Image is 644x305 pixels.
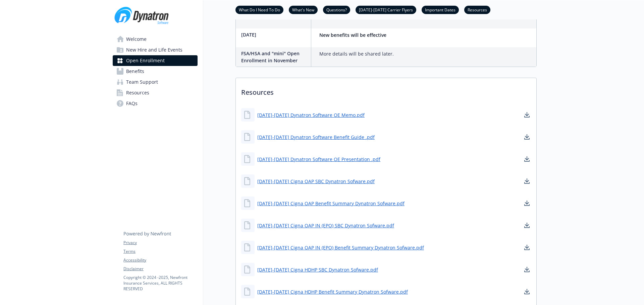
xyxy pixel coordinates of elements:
p: FSA/HSA and "mini" Open Enrollment in November [241,50,308,64]
a: download document [523,288,531,296]
strong: New benefits will be effective [319,32,386,38]
a: Team Support [113,77,198,87]
span: Team Support [126,77,158,87]
span: Resources [126,87,149,98]
a: [DATE]-[DATE] Dynatron Software Benefit Guide .pdf [257,134,375,141]
span: Open Enrollment [126,55,165,66]
a: download document [523,265,531,274]
a: download document [523,177,531,185]
a: [DATE]-[DATE] Carrier Flyers [356,6,416,13]
a: [DATE]-[DATE] Cigna OAP IN (EPO) SBC Dynatron Sofware.pdf [257,222,394,229]
a: [DATE]-[DATE] Cigna OAP Benefit Summary Dynatron Sofware.pdf [257,200,405,207]
span: FAQs [126,98,138,109]
a: Disclaimer [123,266,197,272]
a: download document [523,111,531,119]
a: New Hire and Life Events [113,45,198,55]
a: download document [523,221,531,229]
a: What Do I Need To Do [235,6,283,13]
p: [DATE] [241,31,308,38]
a: download document [523,243,531,251]
a: Resources [113,87,198,98]
a: Open Enrollment [113,55,198,66]
p: More details will be shared later. [319,50,394,58]
a: [DATE]-[DATE] Dynatron Software OE Memo.pdf [257,111,365,119]
a: Accessibility [123,257,197,263]
a: download document [523,155,531,163]
a: [DATE]-[DATE] Cigna OAP IN (EPO) Benefit Summary Dynatron Sofware.pdf [257,244,424,251]
p: Copyright © 2024 - 2025 , Newfront Insurance Services, ALL RIGHTS RESERVED [123,275,197,292]
a: Benefits [113,66,198,77]
a: [DATE]-[DATE] Cigna HDHP SBC Dynatron Sofware.pdf [257,266,378,273]
a: Privacy [123,240,197,246]
a: Questions? [323,6,350,13]
a: [DATE]-[DATE] Cigna HDHP Benefit Summary Dynatron Sofware.pdf [257,288,408,295]
a: Resources [464,6,490,13]
span: New Hire and Life Events [126,45,182,55]
a: [DATE]-[DATE] Cigna OAP SBC Dynatron Sofware.pdf [257,178,375,185]
a: [DATE]-[DATE] Dynatron Software OE Presentation .pdf [257,156,380,163]
a: Important Dates [422,6,459,13]
a: What's New [289,6,318,13]
a: Welcome [113,34,198,45]
a: Terms [123,248,197,254]
span: Benefits [126,66,144,77]
a: download document [523,199,531,207]
span: Welcome [126,34,147,45]
p: Resources [236,78,536,103]
a: download document [523,133,531,141]
a: FAQs [113,98,198,109]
